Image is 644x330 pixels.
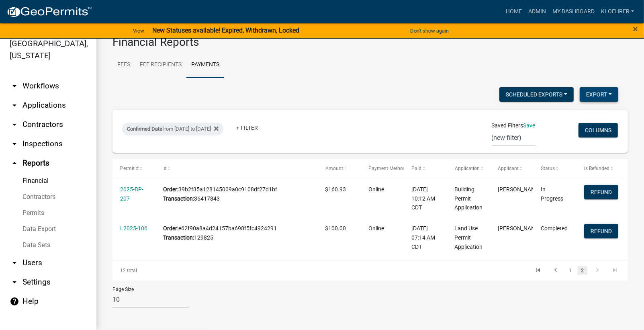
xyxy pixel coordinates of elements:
[10,258,19,268] i: arrow_drop_down
[584,189,618,196] wm-modal-confirm: Refund Payment
[566,266,575,275] a: 1
[498,166,519,171] span: Applicant
[127,126,162,132] span: Confirmed Date
[325,225,346,232] span: $100.00
[523,122,536,129] a: Save
[564,264,577,277] li: page 1
[112,260,214,281] div: 12 total
[164,234,194,241] b: Transaction:
[577,159,619,178] datatable-header-cell: Is Refunded
[130,24,147,37] a: View
[633,24,638,34] button: Close
[120,166,139,171] span: Permit #
[578,266,587,275] a: 2
[447,159,490,178] datatable-header-cell: Application
[325,166,343,171] span: Amount
[10,158,19,168] i: arrow_drop_up
[122,123,223,135] div: from [DATE] to [DATE]
[164,186,179,193] b: Order:
[541,186,563,202] span: In Progress
[598,4,638,19] a: kloehrer
[455,225,483,250] span: Land Use Permit Application
[455,186,483,211] span: Building Permit Application
[580,87,618,102] button: Export
[530,266,546,275] a: go to first page
[368,225,384,232] span: Online
[325,186,346,193] span: $160.93
[499,87,574,102] button: Scheduled Exports
[164,185,310,203] div: 39b2f35a128145009a0c9108df27d1bf 36417843
[368,186,384,193] span: Online
[317,159,360,178] datatable-header-cell: Amount
[584,185,618,199] button: Refund
[492,121,523,130] span: Saved Filters
[503,4,525,19] a: Home
[404,159,447,178] datatable-header-cell: Paid
[584,166,609,171] span: Is Refunded
[120,225,147,232] a: L2025-106
[10,139,19,149] i: arrow_drop_down
[584,228,618,235] wm-modal-confirm: Refund Payment
[579,123,618,137] button: Columns
[361,159,404,178] datatable-header-cell: Payment Method
[455,166,480,171] span: Application
[584,224,618,238] button: Refund
[607,266,623,275] a: go to last page
[164,224,310,242] div: e62f90a8a4d24157ba698f5fc4924291 129825
[10,120,19,129] i: arrow_drop_down
[155,159,317,178] datatable-header-cell: #
[164,225,179,232] b: Order:
[112,52,135,78] a: Fees
[10,81,19,91] i: arrow_drop_down
[407,24,452,37] button: Don't show again
[411,166,421,171] span: Paid
[498,186,541,193] span: Maria Hughes
[548,266,563,275] a: go to previous page
[411,185,439,212] div: [DATE] 10:12 AM CDT
[541,225,568,232] span: Completed
[230,121,264,135] a: + Filter
[590,266,605,275] a: go to next page
[135,52,186,78] a: Fee Recipients
[112,35,628,49] h3: Financial Reports
[152,27,299,34] strong: New Statuses available! Expired, Withdrawn, Locked
[549,4,598,19] a: My Dashboard
[10,277,19,287] i: arrow_drop_down
[411,224,439,251] div: [DATE] 07:14 AM CDT
[164,166,166,171] span: #
[633,23,638,35] span: ×
[498,225,541,232] span: Moton
[368,166,406,171] span: Payment Method
[186,52,224,78] a: Payments
[541,166,555,171] span: Status
[164,195,194,202] b: Transaction:
[10,297,19,306] i: help
[577,264,589,277] li: page 2
[120,186,143,202] a: 2025-BP-207
[525,4,549,19] a: Admin
[10,100,19,110] i: arrow_drop_down
[112,159,155,178] datatable-header-cell: Permit #
[490,159,533,178] datatable-header-cell: Applicant
[533,159,576,178] datatable-header-cell: Status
